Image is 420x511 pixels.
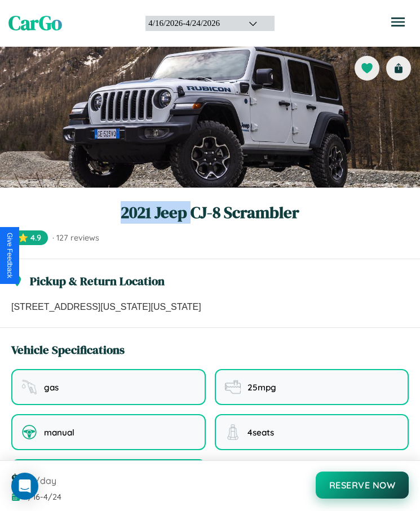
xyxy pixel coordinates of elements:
[8,10,62,37] span: CarGo
[6,233,14,278] div: Give Feedback
[11,473,38,500] div: Open Intercom Messenger
[225,379,241,395] img: fuel efficiency
[11,341,125,358] h3: Vehicle Specifications
[35,475,56,486] span: /day
[11,470,33,488] span: $ 60
[247,427,274,438] span: 4 seats
[11,201,409,224] h1: 2021 Jeep CJ-8 Scrambler
[148,19,235,28] div: 4 / 16 / 2026 - 4 / 24 / 2026
[11,300,409,314] p: [STREET_ADDRESS][US_STATE][US_STATE]
[247,382,276,393] span: 25 mpg
[11,230,48,245] span: ⭐ 4.9
[30,273,165,289] h3: Pickup & Return Location
[24,492,61,502] span: 4 / 16 - 4 / 24
[44,427,74,438] span: manual
[225,424,241,440] img: seating
[44,382,59,393] span: gas
[52,233,99,243] span: · 127 reviews
[316,472,409,499] button: Reserve Now
[21,379,37,395] img: fuel type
